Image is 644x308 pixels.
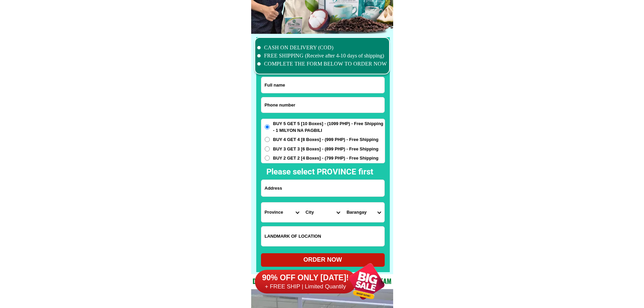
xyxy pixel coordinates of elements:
[273,146,379,152] span: BUY 3 GET 3 [6 Boxes] - (899 PHP) - Free Shipping
[265,146,270,151] input: BUY 3 GET 3 [6 Boxes] - (899 PHP) - Free Shipping
[265,137,270,142] input: BUY 4 GET 4 [8 Boxes] - (999 PHP) - Free Shipping
[257,60,387,68] li: COMPLETE THE FORM BELOW TO ORDER NOW
[302,203,343,222] select: Select district
[257,44,387,52] li: CASH ON DELIVERY (COD)
[261,180,384,196] input: Input address
[261,227,384,246] input: Input LANDMARKOFLOCATION
[273,120,385,134] span: BUY 5 GET 5 [10 Boxes] - (1099 PHP) - Free Shipping - 1 MILYON NA PAGBILI
[251,276,393,286] h2: Dedicated and professional consulting team
[255,283,356,290] h6: + FREE SHIP | Limited Quantily
[261,77,384,93] input: Input full_name
[273,136,379,143] span: BUY 4 GET 4 [8 Boxes] - (999 PHP) - Free Shipping
[266,166,446,178] h2: Please select PROVINCE first
[257,52,387,60] li: FREE SHIPPING (Receive after 4-10 days of shipping)
[273,155,379,162] span: BUY 2 GET 2 [4 Boxes] - (799 PHP) - Free Shipping
[261,203,302,222] select: Select province
[265,124,270,129] input: BUY 5 GET 5 [10 Boxes] - (1099 PHP) - Free Shipping - 1 MILYON NA PAGBILI
[261,97,384,113] input: Input phone_number
[265,156,270,161] input: BUY 2 GET 2 [4 Boxes] - (799 PHP) - Free Shipping
[255,273,356,283] h6: 90% OFF ONLY [DATE]!
[343,203,384,222] select: Select commune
